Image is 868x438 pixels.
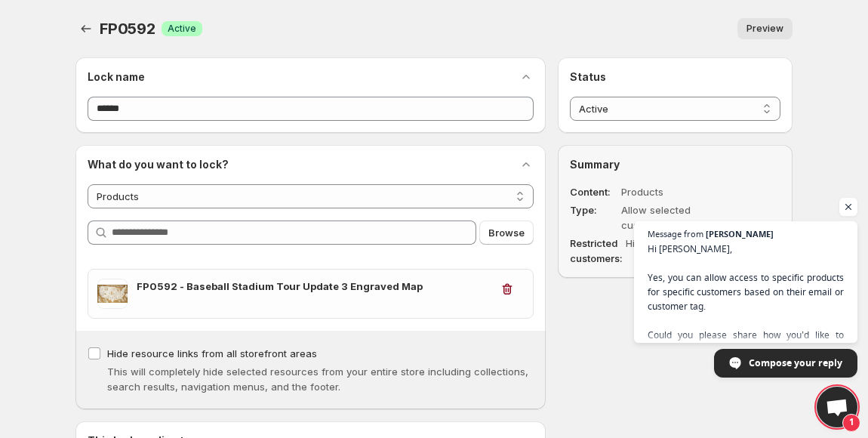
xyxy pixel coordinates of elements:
[817,387,857,427] div: Open chat
[488,225,525,240] span: Browse
[107,366,528,393] span: This will completely hide selected resources from your entire store including collections, search...
[570,184,618,199] dt: Content :
[100,20,155,38] span: FP0592
[648,230,703,238] span: Message from
[570,69,780,85] h2: Status
[88,69,145,85] h2: Lock name
[570,236,623,266] dt: Restricted customers:
[842,414,860,432] span: 1
[621,184,737,199] dd: Products
[479,221,534,245] button: Browse
[137,279,491,294] h3: FP0592 - Baseball Stadium Tour Update 3 Engraved Map
[168,23,196,35] span: Active
[749,350,842,376] span: Compose your reply
[570,157,780,172] h2: Summary
[626,236,742,266] dd: Hide elements
[746,23,783,35] span: Preview
[75,18,97,39] button: Back
[737,18,793,39] button: Preview
[88,157,229,172] h2: What do you want to lock?
[107,347,317,359] span: Hide resource links from all storefront areas
[706,230,774,238] span: [PERSON_NAME]
[621,202,737,233] dd: Allow selected customers
[570,202,618,233] dt: Type :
